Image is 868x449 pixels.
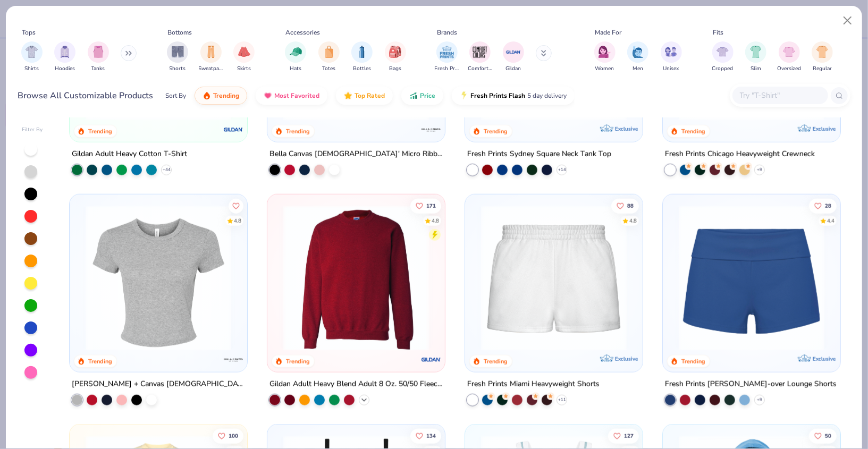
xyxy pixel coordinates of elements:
[816,46,829,58] img: Regular Image
[437,28,457,37] div: Brands
[88,41,109,73] button: filter button
[468,41,492,73] button: filter button
[269,148,443,161] div: Bella Canvas [DEMOGRAPHIC_DATA]' Micro Ribbed Scoop Tank
[264,91,272,100] img: most_fav.gif
[632,46,644,58] img: Men Image
[72,148,187,161] div: Gildan Adult Heavy Cotton T-Shirt
[431,217,439,225] div: 4.8
[233,41,255,73] div: filter for Skirts
[460,91,468,100] img: flash.gif
[558,397,566,403] span: + 11
[172,46,184,58] img: Shorts Image
[663,65,679,73] span: Unisex
[55,65,75,73] span: Hoodies
[595,28,621,37] div: Made For
[205,46,217,58] img: Sweatpants Image
[813,125,836,132] span: Exclusive
[435,41,459,73] button: filter button
[237,65,251,73] span: Skirts
[827,217,834,225] div: 4.4
[777,41,801,73] div: filter for Oversized
[777,41,801,73] button: filter button
[385,41,406,73] button: filter button
[195,87,247,105] button: Trending
[808,428,836,443] button: Like
[435,65,459,73] span: Fresh Prints
[505,44,521,60] img: Gildan Image
[783,46,795,58] img: Oversized Image
[468,65,492,73] span: Comfort Colors
[717,46,729,58] img: Cropped Image
[355,91,385,100] span: Top Rated
[420,91,435,100] span: Price
[476,205,632,351] img: af8dff09-eddf-408b-b5dc-51145765dcf2
[558,167,566,173] span: + 14
[712,41,734,73] div: filter for Cropped
[278,205,434,351] img: c7b025ed-4e20-46ac-9c52-55bc1f9f47df
[199,65,223,73] span: Sweatpants
[629,217,636,225] div: 4.8
[199,41,223,73] div: filter for Sweatpants
[713,28,723,37] div: Fits
[203,91,211,100] img: trending.gif
[401,87,443,105] button: Price
[54,41,75,73] div: filter for Hoodies
[351,41,373,73] div: filter for Bottles
[323,46,335,58] img: Totes Image
[238,46,250,58] img: Skirts Image
[594,41,616,73] button: filter button
[168,28,192,37] div: Bottoms
[468,41,492,73] div: filter for Comfort Colors
[661,41,682,73] button: filter button
[627,41,648,73] button: filter button
[356,46,368,58] img: Bottles Image
[18,89,154,102] div: Browse All Customizable Products
[385,41,406,73] div: filter for Bags
[439,44,455,60] img: Fresh Prints Image
[452,87,575,105] button: Fresh Prints Flash5 day delivery
[750,46,762,58] img: Slim Image
[389,46,401,58] img: Bags Image
[712,41,734,73] button: filter button
[351,41,373,73] button: filter button
[661,41,682,73] div: filter for Unisex
[54,41,75,73] button: filter button
[88,41,109,73] div: filter for Tanks
[527,90,567,102] span: 5 day delivery
[223,349,244,370] img: Bella + Canvas logo
[420,119,442,140] img: Bella + Canvas logo
[290,65,301,73] span: Hats
[757,397,762,403] span: + 9
[256,87,327,105] button: Most Favorited
[813,65,832,73] span: Regular
[420,349,442,370] img: Gildan logo
[813,355,836,362] span: Exclusive
[269,378,443,391] div: Gildan Adult Heavy Blend Adult 8 Oz. 50/50 Fleece Crew
[673,205,830,351] img: d60be0fe-5443-43a1-ac7f-73f8b6aa2e6e
[665,46,677,58] img: Unisex Image
[91,65,105,73] span: Tanks
[665,378,837,391] div: Fresh Prints [PERSON_NAME]-over Lounge Shorts
[633,65,643,73] span: Men
[824,203,831,208] span: 28
[72,378,245,391] div: [PERSON_NAME] + Canvas [DEMOGRAPHIC_DATA]' Micro Ribbed Baby Tee
[322,65,335,73] span: Totes
[595,65,614,73] span: Women
[467,378,600,391] div: Fresh Prints Miami Heavyweight Shorts
[318,41,340,73] div: filter for Totes
[599,46,611,58] img: Women Image
[812,41,833,73] div: filter for Regular
[389,65,401,73] span: Bags
[745,41,766,73] button: filter button
[233,41,255,73] button: filter button
[435,41,459,73] div: filter for Fresh Prints
[608,428,638,443] button: Like
[167,41,188,73] div: filter for Shorts
[199,41,223,73] button: filter button
[470,91,525,100] span: Fresh Prints Flash
[22,28,36,37] div: Tops
[21,41,43,73] div: filter for Shirts
[285,41,306,73] button: filter button
[615,125,638,132] span: Exclusive
[503,41,524,73] button: filter button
